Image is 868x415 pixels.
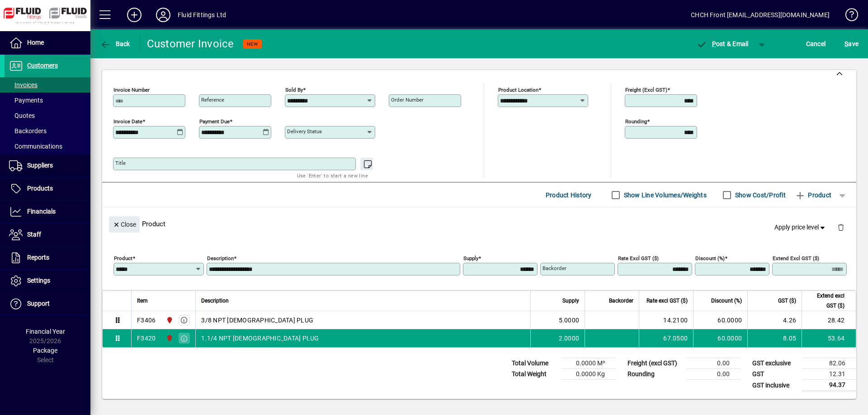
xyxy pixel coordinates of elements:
[5,123,90,139] a: Backorders
[27,254,49,261] span: Reports
[102,207,856,240] div: Product
[5,139,90,154] a: Communications
[5,77,90,93] a: Invoices
[691,8,830,22] div: CHCH Front [EMAIL_ADDRESS][DOMAIN_NAME]
[120,7,149,23] button: Add
[507,369,561,380] td: Total Weight
[692,36,753,52] button: Post & Email
[9,143,62,150] span: Communications
[686,369,741,380] td: 0.00
[830,216,852,238] button: Delete
[27,39,44,46] span: Home
[804,36,828,52] button: Cancel
[199,118,230,125] mat-label: Payment due
[795,188,831,202] span: Product
[498,87,538,93] mat-label: Product location
[391,97,424,103] mat-label: Order number
[839,2,857,31] a: Knowledge Base
[561,358,616,369] td: 0.0000 M³
[114,255,132,261] mat-label: Product
[201,296,229,306] span: Description
[5,108,90,123] a: Quotes
[844,37,859,51] span: ave
[297,170,368,181] mat-hint: Use 'Enter' to start a new line
[559,316,580,325] span: 5.0000
[100,40,130,47] span: Back
[623,369,686,380] td: Rounding
[802,369,856,380] td: 12.31
[562,296,579,306] span: Supply
[748,369,802,380] td: GST
[5,270,90,292] a: Settings
[90,36,140,52] app-page-header-button: Back
[646,296,688,306] span: Rate excl GST ($)
[27,162,53,169] span: Suppliers
[807,291,844,311] span: Extend excl GST ($)
[113,118,142,125] mat-label: Invoice date
[9,97,43,104] span: Payments
[748,380,802,391] td: GST inclusive
[693,311,747,329] td: 60.0000
[33,347,57,354] span: Package
[625,87,667,93] mat-label: Freight (excl GST)
[645,334,688,343] div: 67.0500
[149,7,178,23] button: Profile
[561,369,616,380] td: 0.0000 Kg
[5,177,90,200] a: Products
[115,160,126,166] mat-label: Title
[26,328,65,335] span: Financial Year
[287,128,322,135] mat-label: Delivery status
[201,334,319,343] span: 1.1/4 NPT [DEMOGRAPHIC_DATA] PLUG
[747,311,802,329] td: 4.26
[771,219,830,236] button: Apply price level
[542,187,595,203] button: Product History
[618,255,659,261] mat-label: Rate excl GST ($)
[559,334,580,343] span: 2.0000
[747,329,802,347] td: 8.05
[5,32,90,54] a: Home
[137,334,156,343] div: F3420
[696,40,749,47] span: ost & Email
[27,277,50,284] span: Settings
[748,358,802,369] td: GST exclusive
[201,97,224,103] mat-label: Reference
[247,41,258,47] span: NEW
[164,315,174,325] span: CHRISTCHURCH
[806,37,826,51] span: Cancel
[802,329,856,347] td: 53.64
[113,217,136,232] span: Close
[623,358,686,369] td: Freight (excl GST)
[27,62,58,69] span: Customers
[27,300,50,307] span: Support
[542,265,566,271] mat-label: Backorder
[178,8,226,22] div: Fluid Fittings Ltd
[5,293,90,315] a: Support
[9,112,35,119] span: Quotes
[686,358,741,369] td: 0.00
[201,316,313,325] span: 3/8 NPT [DEMOGRAPHIC_DATA] PLUG
[609,296,633,306] span: Backorder
[137,296,148,306] span: Item
[830,223,852,231] app-page-header-button: Delete
[842,36,861,52] button: Save
[802,358,856,369] td: 82.06
[27,208,56,215] span: Financials
[98,36,132,52] button: Back
[695,255,725,261] mat-label: Discount (%)
[5,154,90,177] a: Suppliers
[285,87,303,93] mat-label: Sold by
[27,185,53,192] span: Products
[778,296,796,306] span: GST ($)
[693,329,747,347] td: 60.0000
[546,188,592,202] span: Product History
[9,81,38,89] span: Invoices
[5,93,90,108] a: Payments
[463,255,478,261] mat-label: Supply
[137,316,156,325] div: F3406
[164,333,174,343] span: CHRISTCHURCH
[5,201,90,223] a: Financials
[113,87,150,93] mat-label: Invoice number
[5,247,90,269] a: Reports
[774,223,827,232] span: Apply price level
[107,220,142,228] app-page-header-button: Close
